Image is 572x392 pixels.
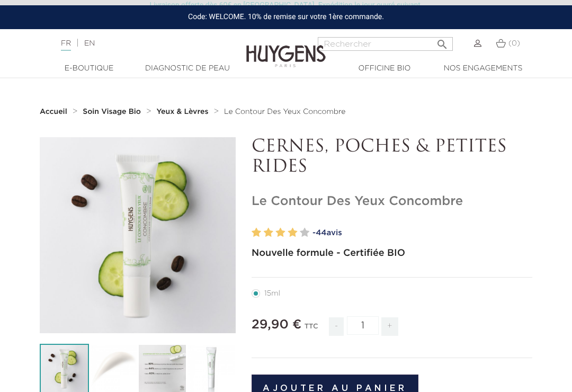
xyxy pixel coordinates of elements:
label: 2 [264,225,273,240]
img: Huygens [246,28,326,69]
input: Rechercher [318,37,453,51]
strong: Yeux & Lèvres [157,108,209,115]
span: (0) [508,40,520,47]
a: Accueil [40,108,69,116]
i:  [436,35,449,48]
a: FR [61,40,71,51]
span: 44 [316,229,326,237]
span: - [329,317,344,336]
input: Quantité [347,316,379,335]
strong: Accueil [40,108,67,115]
a: EN [84,40,95,47]
a: Officine Bio [335,63,434,74]
a: Diagnostic de peau [138,63,237,74]
a: -44avis [312,225,532,241]
div: | [56,37,230,50]
a: Nos engagements [434,63,532,74]
label: 4 [288,225,297,240]
a: Yeux & Lèvres [157,108,211,116]
a: Soin Visage Bio [83,108,144,116]
label: 5 [300,225,309,240]
a: E-Boutique [40,63,138,74]
a: Le Contour Des Yeux Concombre [224,108,346,116]
span: 29,90 € [252,318,301,331]
div: TTC [305,315,318,344]
button:  [433,34,452,48]
span: Le Contour Des Yeux Concombre [224,108,346,115]
label: 3 [276,225,285,240]
strong: Soin Visage Bio [83,108,141,115]
span: + [381,317,398,336]
strong: Nouvelle formule - Certifiée BIO [252,248,405,258]
h1: Le Contour Des Yeux Concombre [252,194,532,209]
p: CERNES, POCHES & PETITES RIDES [252,137,532,178]
label: 1 [252,225,261,240]
label: 15ml [252,289,293,298]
